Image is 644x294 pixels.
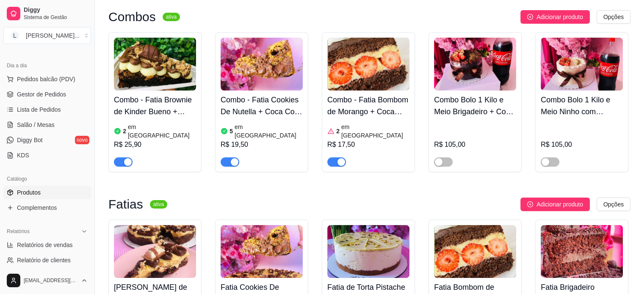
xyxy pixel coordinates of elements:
[3,27,91,44] button: Select a team
[3,3,91,24] a: DiggySistema de Gestão
[3,118,91,132] a: Salão / Mesas
[17,75,75,83] span: Pedidos balcão (PDV)
[520,10,590,24] button: Adicionar produto
[597,198,630,211] button: Opções
[17,256,71,264] span: Relatório de clientes
[26,31,80,40] div: [PERSON_NAME] ...
[327,281,409,293] h4: Fatia de Torta Pistache
[434,38,516,91] img: product-image
[163,13,180,21] sup: ativa
[327,94,409,118] h4: Combo - Fatia Bombom de Morango + Coca Cola 200ml
[17,121,55,129] span: Salão / Mesas
[17,151,29,159] span: KDS
[541,225,623,278] img: product-image
[221,140,303,150] div: R$ 19,50
[597,10,630,24] button: Opções
[3,59,91,72] div: Dia a dia
[24,6,88,14] span: Diggy
[3,270,91,291] button: [EMAIL_ADDRESS][DOMAIN_NAME]
[3,88,91,101] a: Gestor de Pedidos
[434,140,516,150] div: R$ 105,00
[520,198,590,211] button: Adicionar produto
[541,38,623,91] img: product-image
[108,12,156,22] h3: Combos
[17,241,73,249] span: Relatórios de vendas
[128,123,196,140] article: em [GEOGRAPHIC_DATA]
[114,38,196,91] img: product-image
[7,228,30,235] span: Relatórios
[114,225,196,278] img: product-image
[17,188,41,197] span: Produtos
[341,123,409,140] article: em [GEOGRAPHIC_DATA]
[3,253,91,267] a: Relatório de clientes
[3,172,91,186] div: Catálogo
[221,94,303,118] h4: Combo - Fatia Cookies De Nutella + Coca Cola 200ml
[108,199,143,209] h3: Fatias
[150,200,167,209] sup: ativa
[114,140,196,150] div: R$ 25,90
[603,200,624,209] span: Opções
[527,14,533,20] span: plus-circle
[123,127,126,135] article: 2
[3,201,91,214] a: Complementos
[17,90,66,99] span: Gestor de Pedidos
[3,133,91,147] a: Diggy Botnovo
[541,140,623,150] div: R$ 105,00
[3,72,91,86] button: Pedidos balcão (PDV)
[536,12,583,22] span: Adicionar produto
[327,225,409,278] img: product-image
[3,103,91,116] a: Lista de Pedidos
[541,94,623,118] h4: Combo Bolo 1 Kilo e Meio Ninho com Morango + Coca Cola 2 litros Original
[541,281,623,293] h4: Fatia Brigadeiro
[114,94,196,118] h4: Combo - Fatia Brownie de Kinder Bueno + Coca - Cola 200 ml
[3,148,91,162] a: KDS
[235,123,303,140] article: em [GEOGRAPHIC_DATA]
[24,14,88,21] span: Sistema de Gestão
[3,186,91,199] a: Produtos
[17,203,57,212] span: Complementos
[11,31,19,40] span: L
[536,200,583,209] span: Adicionar produto
[221,38,303,91] img: product-image
[603,12,624,22] span: Opções
[3,238,91,252] a: Relatórios de vendas
[434,225,516,278] img: product-image
[434,94,516,118] h4: Combo Bolo 1 Kilo e Meio Brigadeiro + Coca Cola 2 litros Original
[24,277,77,284] span: [EMAIL_ADDRESS][DOMAIN_NAME]
[17,136,43,144] span: Diggy Bot
[221,225,303,278] img: product-image
[327,140,409,150] div: R$ 17,50
[336,127,340,135] article: 2
[17,105,61,114] span: Lista de Pedidos
[527,201,533,207] span: plus-circle
[327,38,409,91] img: product-image
[229,127,233,135] article: 5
